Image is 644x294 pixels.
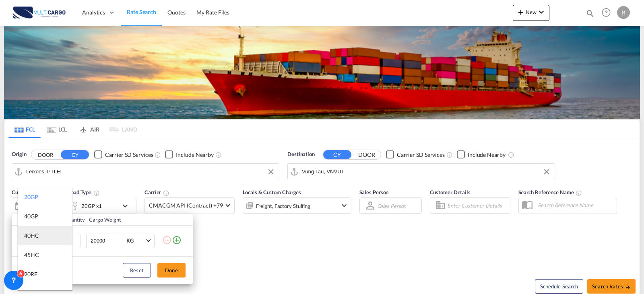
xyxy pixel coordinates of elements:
[24,270,37,278] div: 20RE
[24,232,39,240] div: 40HC
[24,212,38,220] div: 40GP
[24,193,38,201] div: 20GP
[24,251,39,259] div: 45HC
